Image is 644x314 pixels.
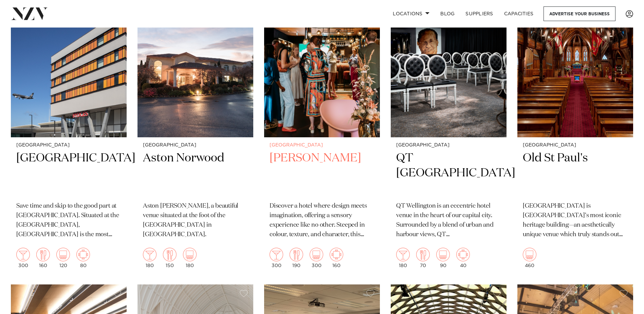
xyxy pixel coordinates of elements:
div: 90 [436,248,450,268]
div: 180 [183,248,197,268]
img: theatre.png [523,248,536,261]
div: 70 [416,248,430,268]
div: 180 [396,248,410,268]
img: cocktail.png [16,248,30,261]
div: 40 [456,248,470,268]
a: SUPPLIERS [460,6,498,21]
h2: [PERSON_NAME] [270,151,374,196]
img: dining.png [416,248,430,261]
a: BLOG [435,6,460,21]
div: 80 [76,248,90,268]
img: nzv-logo.png [11,7,48,20]
img: meeting.png [330,248,343,261]
h2: QT [GEOGRAPHIC_DATA] [396,151,501,196]
p: Discover a hotel where design meets imagination, offering a sensory experience like no other. Ste... [270,202,374,240]
div: 300 [310,248,323,268]
div: 160 [36,248,50,268]
a: Advertise your business [544,6,615,21]
h2: Old St Paul's [523,151,628,196]
a: Locations [387,6,435,21]
div: 150 [163,248,177,268]
img: dining.png [163,248,177,261]
h2: [GEOGRAPHIC_DATA] [16,151,121,196]
img: cocktail.png [270,248,283,261]
img: meeting.png [76,248,90,261]
div: 160 [330,248,343,268]
div: 300 [270,248,283,268]
img: dining.png [290,248,303,261]
div: 300 [16,248,30,268]
img: theatre.png [183,248,197,261]
p: Save time and skip to the good part at [GEOGRAPHIC_DATA]. Situated at the [GEOGRAPHIC_DATA], [GEO... [16,202,121,240]
p: QT Wellington is an eccentric hotel venue in the heart of our capital city. Surrounded by a blend... [396,202,501,240]
div: 190 [290,248,303,268]
img: meeting.png [456,248,470,261]
p: Aston [PERSON_NAME], a beautiful venue situated at the foot of the [GEOGRAPHIC_DATA] in [GEOGRAPH... [143,202,248,240]
div: 120 [56,248,70,268]
img: theatre.png [310,248,323,261]
small: [GEOGRAPHIC_DATA] [523,143,628,148]
img: dining.png [36,248,50,261]
p: [GEOGRAPHIC_DATA] is [GEOGRAPHIC_DATA]’s most iconic heritage building—an aesthetically unique ve... [523,202,628,240]
small: [GEOGRAPHIC_DATA] [143,143,248,148]
div: 180 [143,248,157,268]
small: [GEOGRAPHIC_DATA] [16,143,121,148]
div: 460 [523,248,536,268]
h2: Aston Norwood [143,151,248,196]
a: Capacities [499,6,539,21]
small: [GEOGRAPHIC_DATA] [396,143,501,148]
img: cocktail.png [143,248,157,261]
img: theatre.png [436,248,450,261]
img: theatre.png [56,248,70,261]
img: cocktail.png [396,248,410,261]
small: [GEOGRAPHIC_DATA] [270,143,374,148]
